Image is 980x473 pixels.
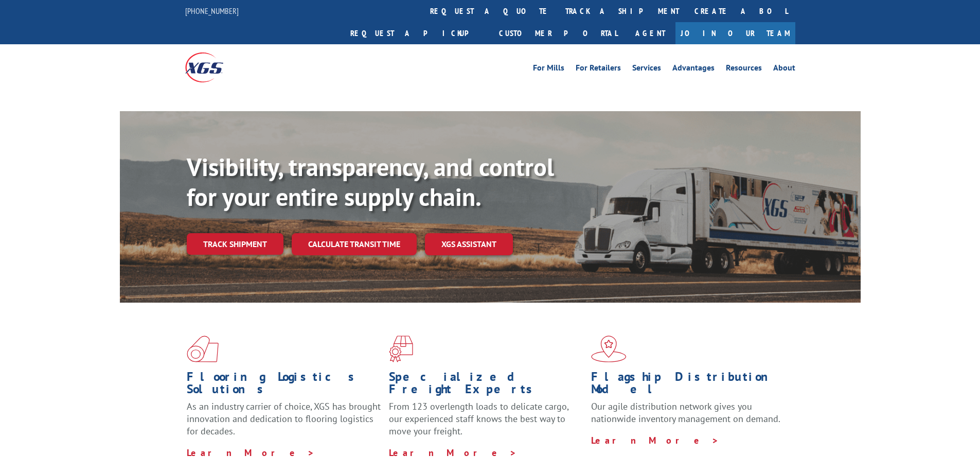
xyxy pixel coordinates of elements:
[187,233,283,255] a: Track shipment
[491,22,625,44] a: Customer Portal
[591,434,719,446] a: Learn More >
[343,22,491,44] a: Request a pickup
[726,64,762,75] a: Resources
[187,151,554,213] b: Visibility, transparency, and control for your entire supply chain.
[292,233,417,255] a: Calculate transit time
[625,22,675,44] a: Agent
[389,400,583,446] p: From 123 overlength loads to delicate cargo, our experienced staff knows the best way to move you...
[675,22,795,44] a: Join Our Team
[591,371,786,400] h1: Flagship Distribution Model
[533,64,564,75] a: For Mills
[187,371,381,400] h1: Flooring Logistics Solutions
[632,64,661,75] a: Services
[576,64,621,75] a: For Retailers
[773,64,795,75] a: About
[187,400,381,437] span: As an industry carrier of choice, XGS has brought innovation and dedication to flooring logistics...
[187,447,315,459] a: Learn More >
[389,371,583,400] h1: Specialized Freight Experts
[425,233,513,255] a: XGS ASSISTANT
[672,64,715,75] a: Advantages
[389,336,413,362] img: xgs-icon-focused-on-flooring-red
[389,447,517,459] a: Learn More >
[187,336,219,362] img: xgs-icon-total-supply-chain-intelligence-red
[591,400,780,425] span: Our agile distribution network gives you nationwide inventory management on demand.
[185,6,239,16] a: [PHONE_NUMBER]
[591,336,627,362] img: xgs-icon-flagship-distribution-model-red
